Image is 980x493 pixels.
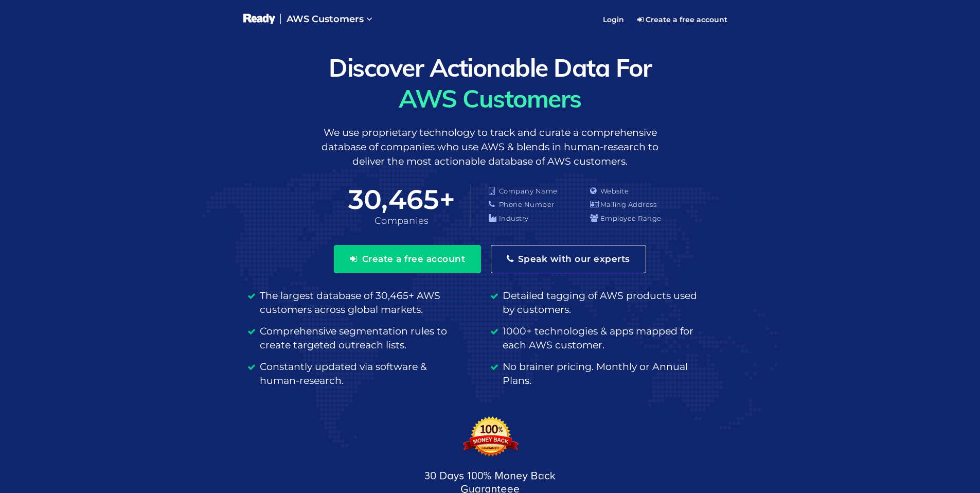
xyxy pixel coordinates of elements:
li: Detailed tagging of AWS products used by customers. [490,289,733,316]
img: logo [243,13,276,26]
li: Industry [489,214,590,227]
li: Company Name [489,186,590,200]
li: Employee Range [590,214,691,227]
li: No brainer pricing. Monthly or Annual Plans. [490,360,733,388]
li: Constantly updated via software & human-research. [247,360,490,388]
button: Speak with our experts [491,245,646,273]
h1: Discover Actionable Data For [194,52,786,114]
li: Mailing Address [590,200,691,214]
a: AWS Customers [280,5,379,34]
span: 30,465+ [348,185,455,215]
span: Companies [375,215,429,226]
li: 1000+ technologies & apps mapped for each AWS customer. [490,324,733,352]
span: Login [603,15,624,24]
li: Website [590,186,691,200]
a: Login [597,7,630,32]
span: AWS Customers [194,83,786,114]
a: Create a free account [630,11,735,28]
li: The largest database of 30,465+ AWS customers across global markets. [247,289,490,316]
button: Create a free account [334,245,481,273]
span: AWS Customers [287,13,364,25]
li: Phone Number [489,200,590,214]
p: We use proprietary technology to track and curate a comprehensive database of companies who use A... [194,116,786,169]
li: Comprehensive segmentation rules to create targeted outreach lists. [247,324,490,352]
